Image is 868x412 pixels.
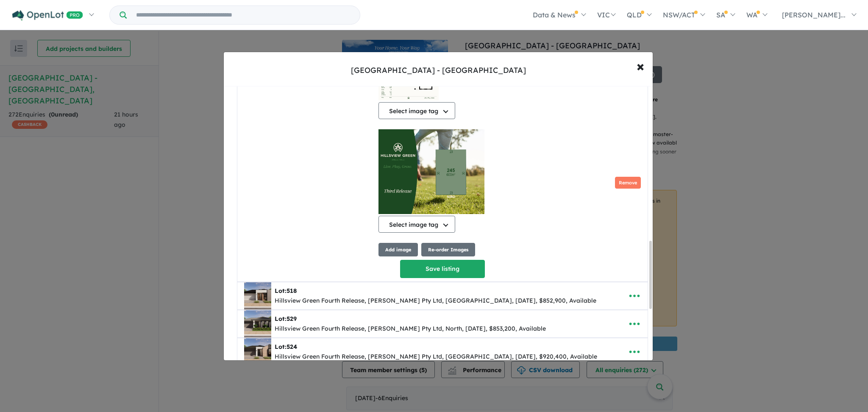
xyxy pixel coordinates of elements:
button: Select image tag [378,102,455,119]
img: Hillsview Green Estate - Angle Vale - Lot 245 [378,129,484,214]
b: Lot: [275,315,297,323]
span: 518 [287,287,297,295]
div: [GEOGRAPHIC_DATA] - [GEOGRAPHIC_DATA] [351,65,526,76]
button: Save listing [400,260,485,278]
img: Openlot PRO Logo White [12,10,83,21]
button: Select image tag [378,216,455,233]
span: × [637,57,644,75]
div: Hillsview Green Fourth Release, [PERSON_NAME] Pty Ltd, [GEOGRAPHIC_DATA], [DATE], $920,400, Avail... [275,352,597,362]
span: [PERSON_NAME]... [782,11,846,19]
span: 524 [287,343,297,351]
button: Remove [615,177,641,189]
img: Hillsview%20Green%20Estate%20-%20Angle%20Vale%20-%20Lot%20524___1752457584.jpg [244,338,271,365]
b: Lot: [275,287,297,295]
b: Lot: [275,343,297,351]
div: Hillsview Green Fourth Release, [PERSON_NAME] Pty Ltd, North, [DATE], $853,200, Available [275,324,546,334]
input: Try estate name, suburb, builder or developer [128,6,358,24]
span: 529 [287,315,297,323]
div: Hillsview Green Fourth Release, [PERSON_NAME] Pty Ltd, [GEOGRAPHIC_DATA], [DATE], $852,900, Avail... [275,296,596,306]
img: Hillsview%20Green%20Estate%20-%20Angle%20Vale%20-%20Lot%20529___1752457307.jpg [244,310,271,337]
img: Hillsview%20Green%20Estate%20-%20Angle%20Vale%20-%20Lot%20518___1755499740.jpg [244,282,271,309]
button: Add image [378,243,418,257]
button: Re-order Images [421,243,475,257]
